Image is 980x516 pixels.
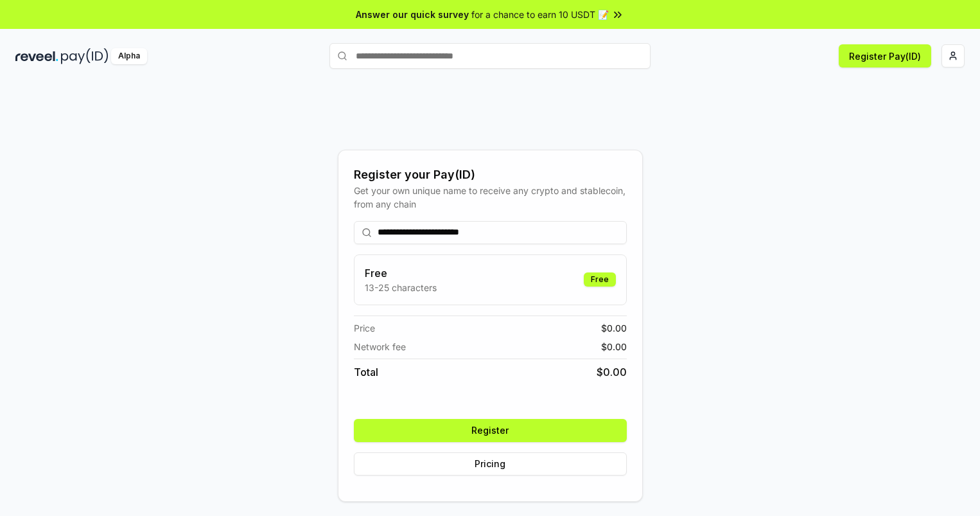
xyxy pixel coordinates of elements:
[471,8,609,21] span: for a chance to earn 10 USDT 📝
[354,364,378,380] span: Total
[15,48,58,64] img: reveel_dark
[354,452,627,476] button: Pricing
[597,364,627,380] span: $ 0.00
[354,419,627,442] button: Register
[354,184,627,211] div: Get your own unique name to receive any crypto and stablecoin, from any chain
[584,272,616,287] div: Free
[354,340,406,353] span: Network fee
[601,321,627,335] span: $ 0.00
[354,321,375,335] span: Price
[354,166,627,184] div: Register your Pay(ID)
[601,340,627,353] span: $ 0.00
[365,265,437,281] h3: Free
[111,48,147,64] div: Alpha
[61,48,109,64] img: pay_id
[356,8,469,21] span: Answer our quick survey
[839,44,931,67] button: Register Pay(ID)
[365,281,437,294] p: 13-25 characters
